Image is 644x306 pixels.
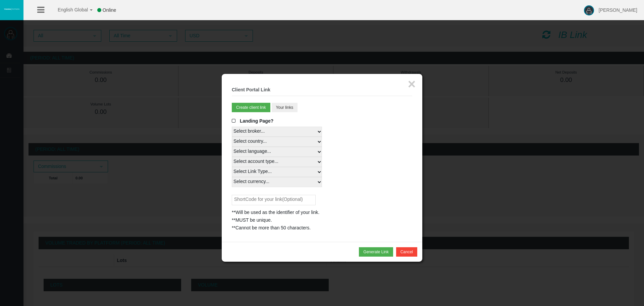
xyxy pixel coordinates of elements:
[240,118,273,124] span: Landing Page?
[232,216,412,224] div: **MUST be unique.
[599,7,637,13] span: [PERSON_NAME]
[232,209,412,216] div: **Will be used as the identifier of your link.
[103,7,116,13] span: Online
[232,87,270,92] b: Client Portal Link
[49,7,88,12] span: English Global
[232,195,316,205] input: ShortCode for your link(Optional)
[232,224,412,232] div: **Cannot be more than 50 characters.
[272,103,298,112] button: Your links
[584,5,594,15] img: user-image
[232,103,270,112] button: Create client link
[396,247,417,257] button: Cancel
[408,77,416,91] button: ×
[3,8,20,10] img: logo.svg
[359,247,393,257] button: Generate Link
